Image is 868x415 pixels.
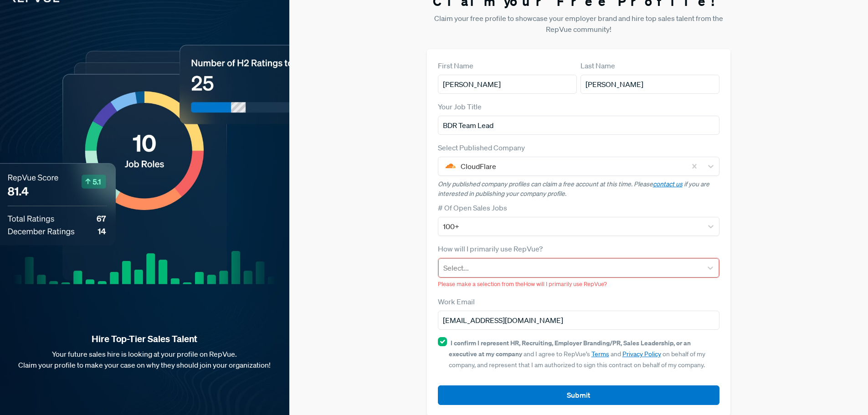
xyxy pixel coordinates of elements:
button: Submit [438,385,720,405]
label: # Of Open Sales Jobs [438,202,507,213]
input: Last Name [580,75,719,94]
img: CloudFlare [445,161,456,172]
input: Title [438,116,720,135]
label: Your Job Title [438,101,482,112]
span: Please make a selection from the How will I primarily use RepVue? [438,280,607,288]
label: First Name [438,60,473,71]
p: Claim your free profile to showcase your employer brand and hire top sales talent from the RepVue... [427,13,731,35]
label: How will I primarily use RepVue? [438,243,543,254]
a: Terms [591,350,609,358]
label: Last Name [580,60,615,71]
p: Only published company profiles can claim a free account at this time. Please if you are interest... [438,179,720,199]
input: First Name [438,75,577,94]
input: Email [438,311,720,330]
label: Select Published Company [438,142,525,153]
strong: Hire Top-Tier Sales Talent [15,333,275,345]
strong: I confirm I represent HR, Recruiting, Employer Branding/PR, Sales Leadership, or an executive at ... [449,338,691,358]
span: and I agree to RepVue’s and on behalf of my company, and represent that I am authorized to sign t... [449,339,705,369]
a: contact us [653,180,683,188]
label: Work Email [438,296,475,307]
p: Your future sales hire is looking at your profile on RepVue. Claim your profile to make your case... [15,348,275,370]
a: Privacy Policy [622,350,661,358]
